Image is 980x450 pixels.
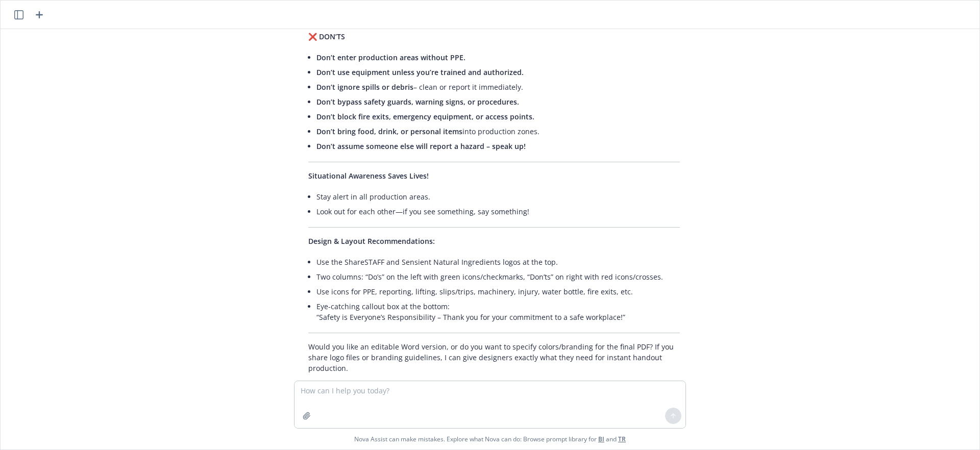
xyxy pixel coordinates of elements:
li: Eye-catching callout box at the bottom: “Safety is Everyone’s Responsibility – Thank you for your... [316,299,680,324]
span: Don’t use equipment unless you’re trained and authorized. [316,67,524,77]
li: Use the ShareSTAFF and Sensient Natural Ingredients logos at the top. [316,255,680,269]
li: Stay alert in all production areas. [316,189,680,204]
li: Look out for each other—if you see something, say something! [316,204,680,219]
span: Design & Layout Recommendations: [308,236,435,246]
li: Two columns: “Do’s” on the left with green icons/checkmarks, “Don’ts” on right with red icons/cro... [316,269,680,284]
span: Don’t bring food, drink, or personal items [316,127,462,136]
span: Don’t ignore spills or debris [316,82,413,92]
span: Don’t enter production areas without PPE. [316,53,465,62]
span: Don’t bypass safety guards, warning signs, or procedures. [316,97,519,107]
li: – clean or report it immediately. [316,80,680,94]
li: into production zones. [316,124,680,139]
span: Nova Assist can make mistakes. Explore what Nova can do: Browse prompt library for and [354,429,626,449]
a: TR [618,435,626,443]
a: BI [598,435,604,443]
li: Use icons for PPE, reporting, lifting, slips/trips, machinery, injury, water bottle, fire exits, ... [316,284,680,299]
span: Don’t block fire exits, emergency equipment, or access points. [316,112,534,121]
p: Would you like an editable Word version, or do you want to specify colors/branding for the final ... [308,341,680,373]
span: ❌ DON’TS [308,32,345,41]
span: Don’t assume someone else will report a hazard – speak up! [316,141,526,151]
span: Situational Awareness Saves Lives! [308,171,429,181]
